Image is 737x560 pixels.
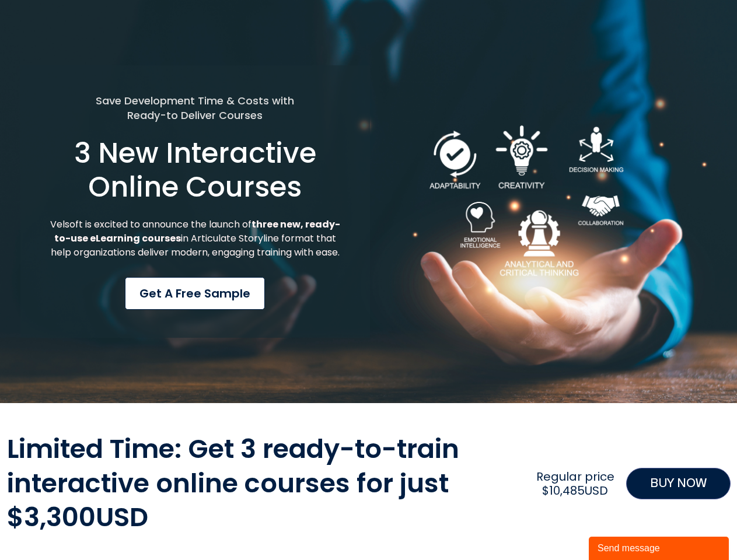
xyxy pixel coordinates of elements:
[139,285,250,302] span: Get a Free Sample
[589,534,731,560] iframe: chat widget
[48,218,342,260] p: Velsoft is excited to announce the launch of in Articulate Storyline format that help organizatio...
[650,474,707,493] span: BUY NOW
[54,218,340,245] strong: three new, ready-to-use eLearning courses
[48,136,342,204] h1: 3 New Interactive Online Courses
[125,277,265,310] a: Get a Free Sample
[7,432,525,535] h2: Limited Time: Get 3 ready-to-train interactive online courses for just $3,300USD
[48,93,342,123] h5: Save Development Time & Costs with Ready-to Deliver Courses
[626,468,731,499] a: BUY NOW
[530,470,620,498] h2: Regular price $10,485USD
